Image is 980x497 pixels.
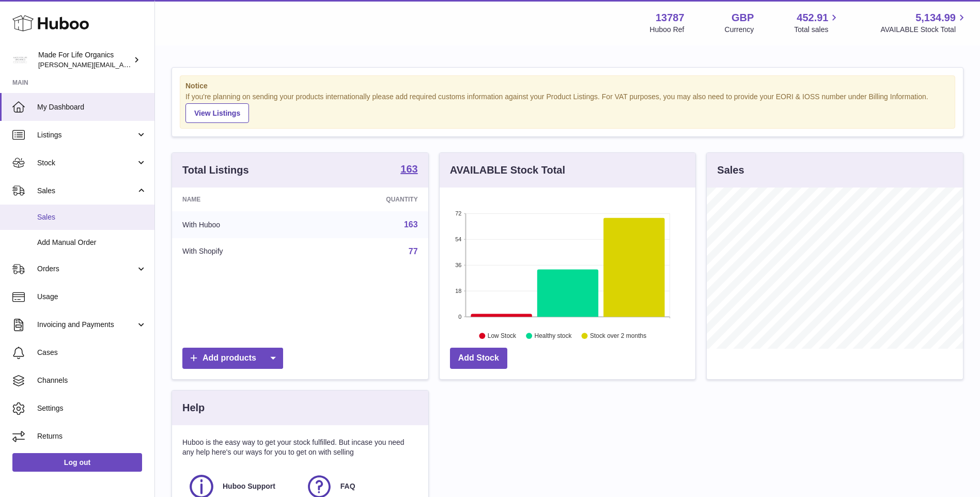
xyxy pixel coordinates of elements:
img: geoff.winwood@madeforlifeorganics.com [12,52,28,68]
span: FAQ [340,482,355,491]
text: 36 [455,262,461,268]
td: With Huboo [172,211,310,238]
a: 163 [404,220,418,229]
div: If you're planning on sending your products internationally please add required customs informati... [185,92,950,123]
text: 54 [455,236,461,242]
span: AVAILABLE Stock Total [880,25,968,35]
span: Total sales [794,25,840,35]
text: Stock over 2 months [590,332,646,339]
text: 0 [458,314,461,320]
strong: 13787 [656,11,685,25]
td: With Shopify [172,238,310,265]
a: Add Stock [450,348,507,369]
a: 77 [409,247,418,256]
span: My Dashboard [37,102,147,112]
span: Channels [37,376,147,385]
text: 18 [455,288,461,294]
span: Usage [37,292,147,302]
span: [PERSON_NAME][EMAIL_ADDRESS][PERSON_NAME][DOMAIN_NAME] [38,60,262,69]
span: Huboo Support [223,482,275,491]
a: Add products [182,348,283,369]
div: Huboo Ref [650,25,685,35]
span: Orders [37,264,136,274]
span: Cases [37,348,147,358]
span: Listings [37,130,136,140]
span: Add Manual Order [37,238,147,247]
a: 452.91 Total sales [794,11,840,35]
span: Settings [37,403,147,413]
h3: Total Listings [182,163,249,177]
a: 163 [400,164,417,176]
a: 5,134.99 AVAILABLE Stock Total [880,11,968,35]
strong: GBP [732,11,754,25]
th: Quantity [310,188,428,211]
span: Sales [37,186,136,196]
strong: Notice [185,81,950,91]
th: Name [172,188,310,211]
span: Sales [37,212,147,222]
a: View Listings [185,103,249,123]
text: Healthy stock [534,332,572,339]
text: 72 [455,210,461,216]
div: Currency [725,25,754,35]
h3: Sales [717,163,744,177]
span: Invoicing and Payments [37,320,136,330]
text: Low Stock [488,332,517,339]
strong: 163 [400,164,417,174]
span: 452.91 [797,11,828,25]
div: Made For Life Organics [38,50,131,70]
span: Returns [37,431,147,441]
h3: Help [182,401,205,415]
p: Huboo is the easy way to get your stock fulfilled. But incase you need any help here's our ways f... [182,438,418,457]
a: Log out [12,453,142,472]
span: Stock [37,158,136,168]
span: 5,134.99 [915,11,956,25]
h3: AVAILABLE Stock Total [450,163,565,177]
